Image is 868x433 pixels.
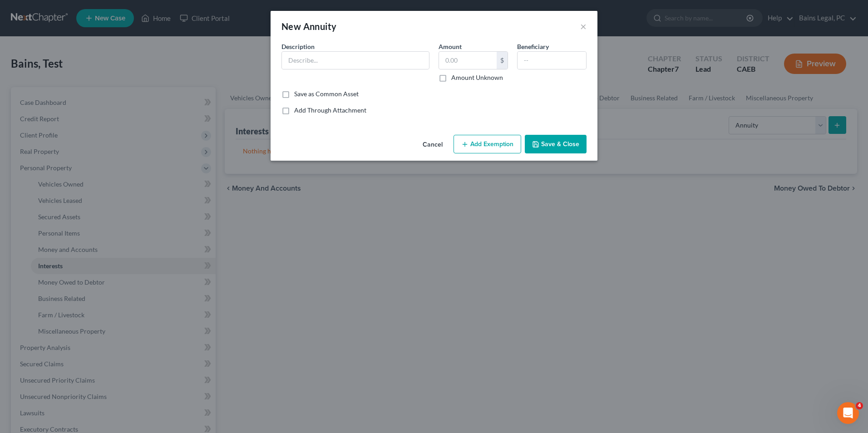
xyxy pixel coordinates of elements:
button: Add Exemption [454,135,521,154]
label: Save as Common Asset [294,89,359,98]
label: Beneficiary [517,42,549,51]
label: Add Through Attachment [294,106,366,115]
div: $ [497,52,508,69]
span: 4 [856,402,863,409]
button: Cancel [415,136,450,154]
label: Amount Unknown [451,73,503,82]
label: Amount [439,42,462,51]
span: Description [281,43,315,50]
input: Describe... [282,52,429,69]
input: 0.00 [439,52,497,69]
button: × [580,21,587,32]
iframe: Intercom live chat [837,402,859,424]
div: New Annuity [281,20,336,33]
input: -- [518,52,586,69]
button: Save & Close [525,135,587,154]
